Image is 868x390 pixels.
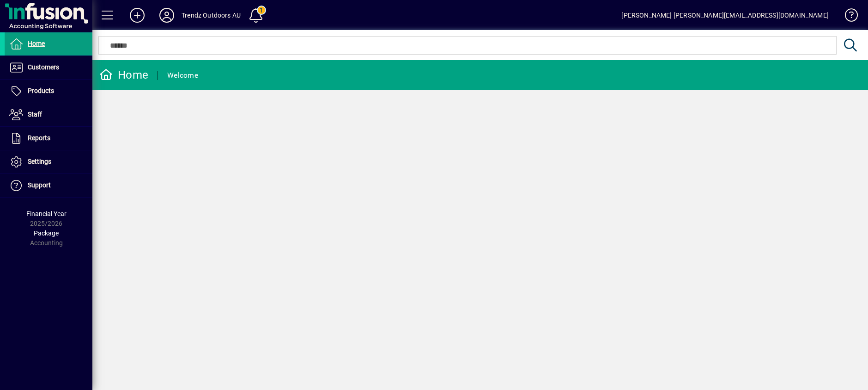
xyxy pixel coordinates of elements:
div: Welcome [167,68,198,83]
span: Package [34,229,59,237]
a: Customers [5,56,92,79]
button: Add [122,7,152,24]
a: Support [5,174,92,197]
a: Products [5,80,92,103]
div: Trendz Outdoors AU [182,8,241,23]
a: Staff [5,103,92,126]
span: Products [28,87,54,94]
span: Settings [28,158,51,165]
span: Reports [28,134,50,142]
a: Settings [5,150,92,173]
span: Staff [28,111,42,118]
span: Home [28,40,45,47]
a: Reports [5,127,92,150]
div: Home [99,68,148,82]
span: Financial Year [26,210,67,217]
span: Customers [28,63,59,71]
span: Support [28,181,51,189]
a: Knowledge Base [838,2,856,32]
div: [PERSON_NAME] [PERSON_NAME][EMAIL_ADDRESS][DOMAIN_NAME] [621,8,829,23]
button: Profile [152,7,182,24]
